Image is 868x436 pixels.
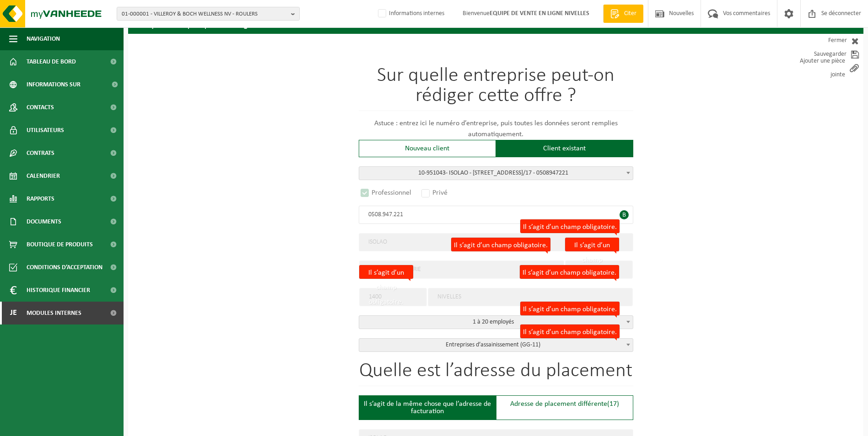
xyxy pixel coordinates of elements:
[520,265,619,279] label: Il s’agit d’un champ obligatoire.
[117,7,300,21] button: 01-000001 - VILLEROY & BOCH WELLNESS NV - ROULERS
[781,48,863,61] a: Sauvegarder
[418,170,446,176] span: 10-951043
[781,61,863,75] a: Ajouter une pièce jointe
[520,219,620,233] label: Il s’agit d’un champ obligatoire.
[359,206,633,224] input: Numéro d’entreprise
[607,400,619,408] span: (17)
[359,288,427,306] input: Code postal
[27,279,90,302] span: Historique financier
[27,187,54,210] span: Rapports
[520,302,620,315] label: Il s’agit d’un champ obligatoire.
[359,140,496,157] div: Nouveau client
[359,118,633,140] p: Astuce : entrez ici le numéro d’entreprise, puis toutes les données seront remplies automatiquement.
[27,165,60,187] span: Calendrier
[359,186,414,199] label: Professionnel
[27,73,106,96] span: Informations sur l’entreprise
[490,10,589,17] strong: EQUIPE DE VENTE EN LIGNE NIVELLES
[565,238,619,251] label: Il s’agit d’un champ obligatoire.
[359,233,633,251] input: Nom
[359,338,633,352] span: Entreprises d’assainissement (GG-11)
[359,265,413,279] label: Il s’agit d’un champ obligatoire.
[27,302,81,324] span: Modules internes
[27,210,61,233] span: Documents
[620,210,629,219] span: B
[27,50,76,73] span: Tableau de bord
[420,186,450,199] label: Privé
[359,395,496,420] div: Il s’agit de la même chose que l’adresse de facturation
[27,27,60,50] span: Navigation
[27,119,64,142] span: Utilisateurs
[359,166,633,180] span: <span class="highlight"><span class="highlight">10-951043</span></span> - ISOLAO - 1400 NIVELLES,...
[622,9,639,18] span: Citer
[496,140,633,157] div: Client existant
[27,96,54,119] span: Contacts
[376,7,444,21] label: Informations internes
[828,34,847,48] font: Fermer
[359,315,633,329] span: 1 à 20 employés
[451,238,550,251] label: Il s’agit d’un champ obligatoire.
[9,302,17,324] span: Je
[359,361,633,386] h1: Quelle est l’adresse du placement
[603,5,643,23] a: Citer
[463,10,589,17] font: Bienvenue
[520,324,620,338] label: Il s’agit d’un champ obligatoire.
[27,233,93,256] span: Boutique de produits
[510,400,607,408] font: Adresse de placement différente
[359,339,633,351] span: Entreprises d’assainissement (GG-11)
[359,167,633,180] span: <span class="highlight"><span class="highlight">10-951043</span></span> - ISOLAO - 1400 NIVELLES,...
[359,261,564,279] input: Rue
[27,142,54,165] span: Contrats
[359,66,633,111] h1: Sur quelle entreprise peut-on rédiger cette offre ?
[359,316,633,329] span: 1 à 20 employés
[781,34,863,48] a: Fermer
[428,288,633,306] input: Ville
[814,48,846,61] font: Sauvegarder
[122,7,287,21] span: 01-000001 - VILLEROY & BOCH WELLNESS NV - ROULERS
[27,256,102,279] span: Conditions d’acceptation
[786,54,845,82] font: Ajouter une pièce jointe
